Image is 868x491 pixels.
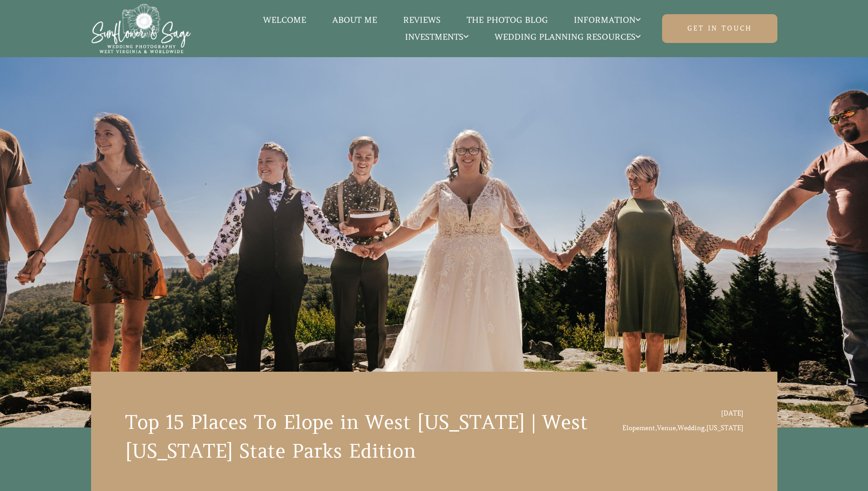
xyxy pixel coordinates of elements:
a: Wedding Planning Resources [482,31,654,43]
span: [US_STATE] [417,408,525,437]
span: Parks [292,437,342,466]
span: West [542,408,588,437]
a: About Me [319,14,390,26]
span: State [239,437,286,466]
span: To [254,408,277,437]
a: Welcome [250,14,319,26]
span: in [340,408,359,437]
span: Wedding Planning Resources [495,32,641,42]
a: The Photog Blog [454,14,561,26]
span: Places [190,408,248,437]
span: 15 [166,408,184,437]
span: [US_STATE] [125,437,233,466]
a: Get in touch [662,14,777,43]
span: | [531,408,536,437]
a: Investments [392,31,481,43]
a: [US_STATE] [706,423,743,433]
span: Elope [283,408,334,437]
span: Information [574,16,641,25]
a: Information [561,14,654,26]
a: Reviews [390,14,454,26]
span: Get in touch [687,24,752,33]
h6: [DATE] [721,408,743,418]
span: Investments [405,32,469,42]
img: Sunflower & Sage Wedding Photography [91,4,192,54]
span: Top [125,408,159,437]
span: West [365,408,411,437]
a: Wedding, [678,423,706,433]
a: Elopement, [622,423,657,433]
a: Venue, [657,423,678,433]
span: Edition [349,437,416,466]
